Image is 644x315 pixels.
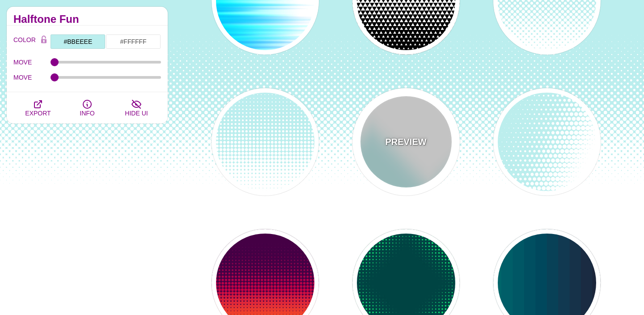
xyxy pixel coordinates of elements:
button: PREVIEWhalftone zigzag pattern [352,88,460,196]
button: EXPORT [13,92,63,123]
abbr: Enabling validation will send analytics events to the Bazaarvoice validation service. If an event... [4,50,55,58]
label: MOVE [13,72,51,83]
span: INFO [80,110,94,117]
button: halftone background at slant [493,88,601,196]
a: Enable Validation [4,50,55,58]
button: Color Lock [37,34,51,47]
span: EXPORT [25,110,51,117]
button: blue into white stacked halftone dots [212,88,319,196]
h2: Halftone Fun [13,16,161,23]
span: HIDE UI [125,110,148,117]
button: INFO [63,92,112,123]
label: COLOR [13,34,37,49]
p: Analytics Inspector 1.7.0 [4,4,131,12]
h5: Bazaarvoice Analytics content is not detected on this page. [4,21,131,36]
button: HIDE UI [112,92,161,123]
label: MOVE [13,56,51,68]
p: PREVIEW [385,135,426,149]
